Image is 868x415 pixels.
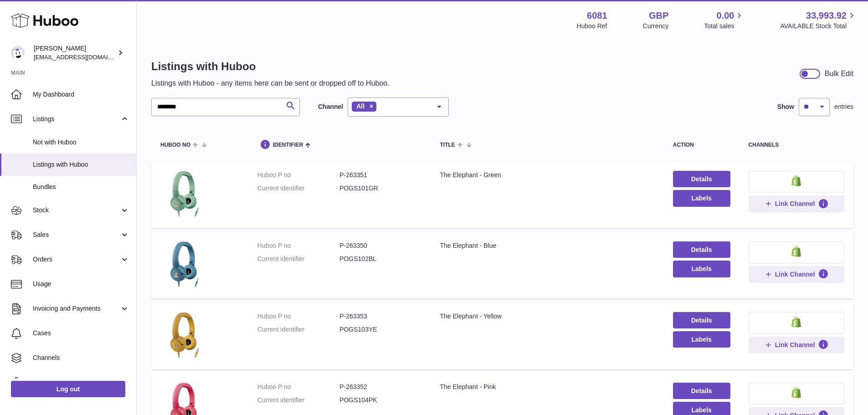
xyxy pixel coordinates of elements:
span: Huboo no [160,142,190,148]
button: Labels [673,331,730,348]
div: Bulk Edit [825,69,853,79]
span: Cases [33,329,129,338]
a: Log out [11,381,125,397]
span: Sales [33,231,120,239]
p: Listings with Huboo - any items here can be sent or dropped off to Huboo. [151,78,390,88]
span: Bundles [33,183,129,191]
img: shopify-small.png [791,317,801,328]
span: Link Channel [775,270,815,278]
button: Link Channel [749,195,844,212]
strong: 6081 [587,10,607,22]
span: identifier [273,142,303,148]
div: The Elephant - Blue [440,241,654,250]
img: The Elephant - Green [160,171,206,216]
dt: Current identifier [257,184,339,193]
a: Details [673,241,730,258]
span: Link Channel [775,341,815,349]
div: The Elephant - Green [440,171,654,179]
h1: Listings with Huboo [151,59,390,74]
span: Link Channel [775,200,815,208]
span: My Dashboard [33,90,129,99]
label: Show [777,102,794,111]
button: Labels [673,261,730,277]
span: title [440,142,455,148]
button: Labels [673,190,730,206]
a: Details [673,383,730,399]
dd: P-263351 [339,171,421,179]
span: Usage [33,280,129,288]
span: Listings [33,115,120,123]
span: Total sales [704,22,745,31]
span: Channels [33,354,129,362]
span: 0.00 [717,10,734,22]
a: Details [673,312,730,328]
dt: Huboo P no [257,383,339,391]
a: 33,993.92 AVAILABLE Stock Total [780,10,857,31]
span: Settings [33,378,129,387]
dd: P-263352 [339,383,421,391]
dd: POGS101GR [339,184,421,193]
img: The Elephant - Yellow [160,312,206,358]
div: channels [749,142,844,148]
span: Listings with Huboo [33,160,129,169]
img: shopify-small.png [791,246,801,257]
div: The Elephant - Yellow [440,312,654,321]
a: Details [673,171,730,187]
div: [PERSON_NAME] [34,44,116,61]
span: Invoicing and Payments [33,304,120,313]
div: Currency [643,22,669,31]
button: Link Channel [749,337,844,353]
div: Huboo Ref [577,22,607,31]
span: AVAILABLE Stock Total [780,22,857,31]
dd: POGS102BL [339,255,421,263]
dt: Huboo P no [257,171,339,179]
span: Orders [33,255,120,264]
span: 33,993.92 [806,10,847,22]
dd: POGS103YE [339,325,421,334]
dt: Huboo P no [257,241,339,250]
a: 0.00 Total sales [704,10,745,31]
dt: Current identifier [257,325,339,334]
dd: P-263353 [339,312,421,321]
span: [EMAIL_ADDRESS][DOMAIN_NAME] [34,53,134,61]
dd: POGS104PK [339,396,421,405]
span: All [356,102,365,110]
img: The Elephant - Blue [160,241,206,287]
span: Not with Huboo [33,138,129,147]
strong: GBP [649,10,668,22]
img: shopify-small.png [791,387,801,398]
span: entries [834,102,853,111]
dt: Current identifier [257,255,339,263]
div: The Elephant - Pink [440,383,654,391]
dt: Current identifier [257,396,339,405]
img: internalAdmin-6081@internal.huboo.com [11,46,25,60]
dd: P-263350 [339,241,421,250]
button: Link Channel [749,266,844,282]
label: Channel [318,102,343,111]
img: shopify-small.png [791,175,801,186]
dt: Huboo P no [257,312,339,321]
div: action [673,142,730,148]
span: Stock [33,206,120,215]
